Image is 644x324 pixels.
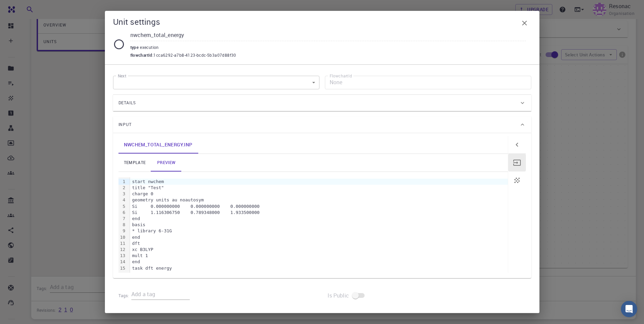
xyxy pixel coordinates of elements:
label: FlowchartId [330,73,352,79]
div: xc B3LYP [130,247,508,253]
span: 1cca6292-a7b8-4123-bcdc-5b3a07d88f30 [153,52,236,59]
div: 15 [118,265,127,271]
a: Double-click to edit [118,136,198,154]
div: 8 [118,222,127,228]
div: Open Intercom Messenger [621,301,637,317]
div: basis [130,222,508,228]
div: 4 [118,197,127,203]
span: Is Public [328,291,349,300]
div: 14 [118,259,127,265]
div: 7 [118,216,127,222]
div: 3 [118,191,127,197]
a: preview [151,154,182,172]
div: * library 6-31G [130,228,508,234]
div: start nwchem [130,179,508,185]
div: mult 1 [130,253,508,259]
span: execution [140,44,162,50]
div: Si 1.116306750 0.789348000 1.933500000 [130,210,508,216]
div: end [130,216,508,222]
h5: Unit settings [113,16,160,27]
div: 6 [118,210,127,216]
div: 10 [118,234,127,240]
label: Next [118,73,126,79]
div: Input [113,116,531,133]
div: 12 [118,247,127,253]
div: 5 [118,203,127,210]
div: 11 [118,240,127,247]
div: 2 [118,185,127,191]
div: Si 0.000000000 0.000000000 0.000000000 [130,203,508,210]
span: サポート [13,4,34,11]
div: charge 0 [130,191,508,197]
div: geometry units au noautosym [130,197,508,203]
input: Add a tag [131,289,190,300]
span: flowchartId : [130,52,154,59]
div: 1 [118,179,127,185]
span: type [130,44,140,50]
span: Input [118,119,132,130]
a: template [118,154,151,172]
span: Details [118,97,136,108]
div: 13 [118,253,127,259]
h6: Tags: [118,289,132,299]
div: end [130,259,508,265]
div: dft [130,240,508,247]
div: end [130,234,508,240]
div: Details [113,95,531,111]
div: task dft energy [130,265,508,271]
div: title "Test" [130,185,508,191]
div: 9 [118,228,127,234]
